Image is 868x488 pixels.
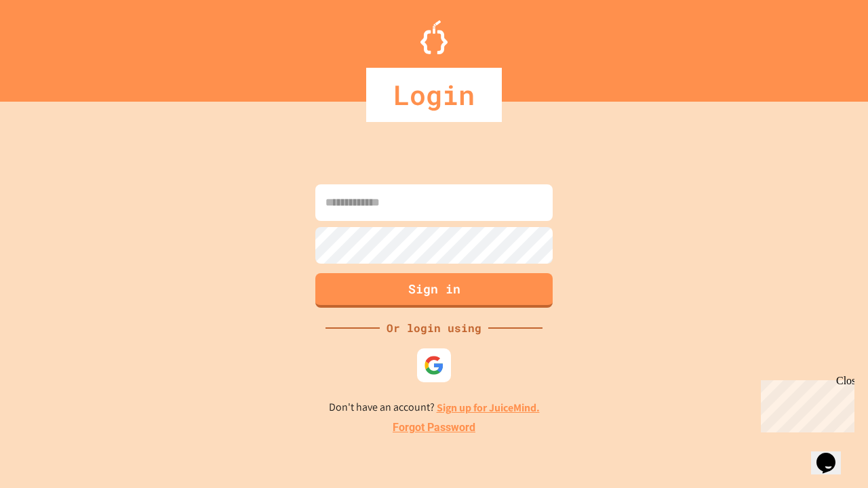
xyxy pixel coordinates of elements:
button: Sign in [315,273,553,308]
div: Chat with us now!Close [5,5,94,86]
iframe: chat widget [755,375,854,432]
a: Forgot Password [393,420,475,436]
iframe: chat widget [811,434,854,474]
img: google-icon.svg [424,355,444,375]
p: Don't have an account? [329,399,540,416]
div: Login [366,68,502,122]
div: Or login using [380,320,488,336]
img: Logo.svg [420,20,448,54]
a: Sign up for JuiceMind. [437,401,540,415]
